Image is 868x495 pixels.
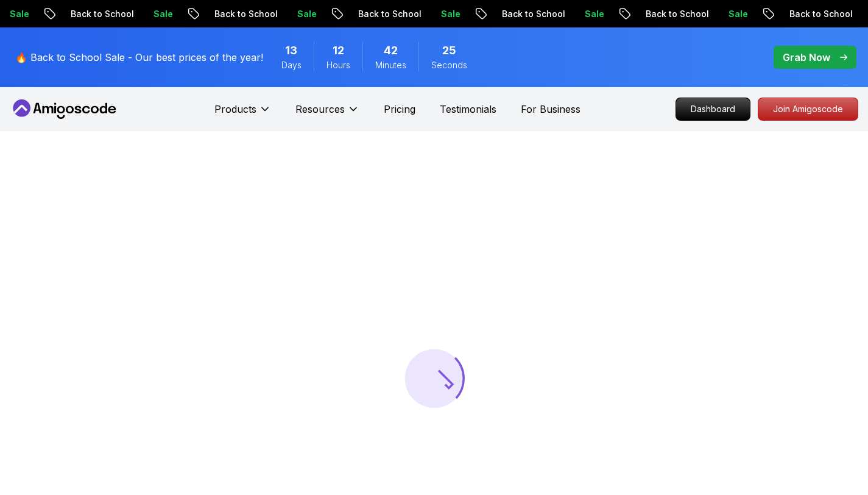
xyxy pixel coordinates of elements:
span: Days [281,59,302,71]
button: Resources [295,102,359,126]
p: Sale [565,8,604,20]
button: Products [214,102,271,126]
a: Join Amigoscode [758,98,858,121]
p: Back to School [194,8,277,20]
span: Minutes [375,59,406,71]
a: Testimonials [440,102,496,116]
p: Sale [133,8,172,20]
p: Resources [295,102,345,116]
p: Back to School [51,8,133,20]
span: 25 Seconds [442,42,456,59]
a: Pricing [384,102,415,116]
p: Sale [708,8,747,20]
p: 🔥 Back to School Sale - Our best prices of the year! [15,50,263,65]
p: Sale [421,8,460,20]
p: Back to School [482,8,565,20]
p: Dashboard [676,98,750,120]
p: Back to School [769,8,852,20]
p: Grab Now [783,50,830,65]
span: Hours [326,59,350,71]
span: 13 Days [285,42,297,59]
span: 12 Hours [333,42,344,59]
p: Sale [277,8,316,20]
span: Seconds [431,59,467,71]
p: Back to School [626,8,708,20]
p: Products [214,102,256,116]
a: For Business [521,102,580,116]
a: Dashboard [676,98,750,121]
p: Join Amigoscode [758,98,858,120]
p: Back to School [338,8,421,20]
span: 42 Minutes [384,42,398,59]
